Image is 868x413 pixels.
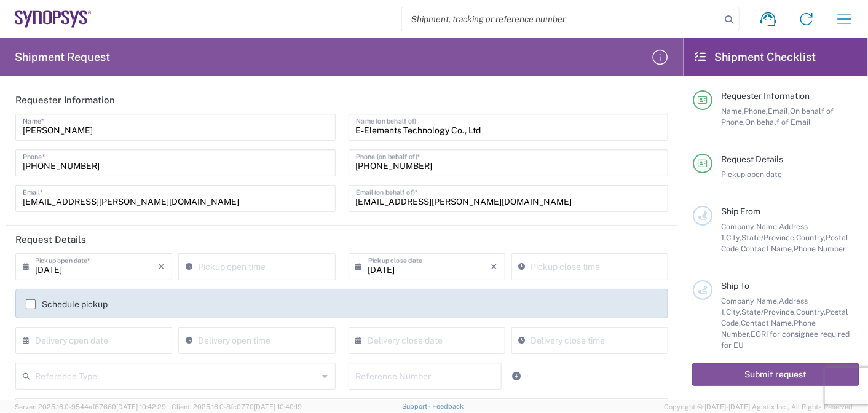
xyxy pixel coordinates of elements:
span: Contact Name, [741,318,794,328]
a: Feedback [432,403,464,410]
button: Submit request [692,363,859,386]
h2: Shipment Request [15,50,110,65]
span: [DATE] 10:40:19 [254,403,302,411]
span: Ship From [721,206,760,216]
span: State/Province, [741,233,796,242]
h2: Request Details [15,234,86,246]
span: On behalf of Email [745,117,811,127]
h2: Shipment Checklist [695,50,816,65]
span: Company Name, [721,296,779,305]
a: Support [402,403,433,410]
span: City, [726,233,741,242]
span: Name, [721,106,744,116]
span: Copyright © [DATE]-[DATE] Agistix Inc., All Rights Reserved [664,401,853,412]
span: Request Details [721,154,783,164]
span: Ship To [721,281,749,291]
span: Contact Name, [741,244,794,253]
span: [DATE] 10:42:29 [116,403,166,411]
span: Phone, [744,106,768,116]
span: Client: 2025.16.0-8fc0770 [172,403,302,411]
span: EORI for consignee required for EU [721,329,850,350]
span: Pickup open date [721,170,782,179]
span: Country, [796,307,826,317]
h2: Requester Information [15,94,115,106]
span: Requester Information [721,91,810,101]
span: Server: 2025.16.0-9544af67660 [15,403,166,411]
span: Phone Number [794,244,846,253]
span: Company Name, [721,222,779,231]
span: Country, [796,233,826,242]
label: Schedule pickup [26,299,108,309]
input: Shipment, tracking or reference number [402,7,720,31]
a: Add Reference [508,368,526,385]
i: × [158,257,165,277]
i: × [491,257,498,277]
span: City, [726,307,741,317]
span: Email, [768,106,790,116]
span: State/Province, [741,307,796,317]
